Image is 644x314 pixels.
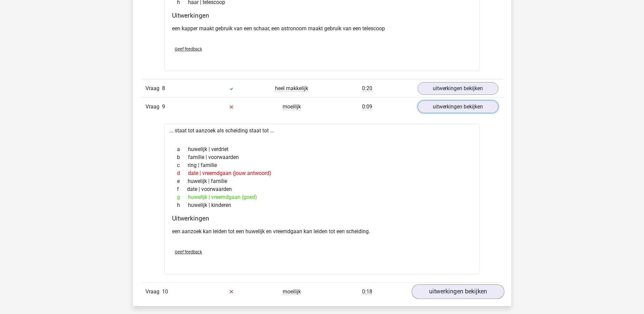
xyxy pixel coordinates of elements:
span: g [177,193,188,201]
span: c [177,161,188,169]
span: heel makkelijk [275,85,309,92]
span: 9 [162,103,165,110]
span: Geef feedback [175,47,202,52]
p: een kapper maakt gebruik van een schaar, een astronoom maakt gebruik van een telescoop [172,25,472,33]
div: huwelijk | familie [172,177,472,185]
span: d [177,169,188,177]
span: Vraag [146,288,162,296]
span: moeilijk [283,288,301,295]
a: uitwerkingen bekijken [412,284,504,299]
p: een aanzoek kan leiden tot een huwelijk en vreemdgaan kan leiden tot een scheiding. [172,228,472,235]
span: e [177,177,188,185]
span: 8 [162,85,165,91]
a: uitwerkingen bekijken [418,82,499,95]
h4: Uitwerkingen [172,12,472,19]
span: 0:09 [362,103,373,110]
h4: Uitwerkingen [172,215,472,222]
span: a [177,145,188,153]
div: ... staat tot aanzoek als scheiding staat tot ... [164,124,480,274]
div: ring | familie [172,161,472,169]
span: f [177,185,187,193]
span: 0:18 [362,288,373,295]
span: 10 [162,288,168,295]
span: h [177,201,188,209]
span: b [177,153,188,161]
span: Vraag [146,103,162,111]
div: huwelijk | verdriet [172,145,472,153]
div: familie | voorwaarden [172,153,472,161]
span: Geef feedback [175,249,202,254]
div: date | voorwaarden [172,185,472,193]
a: uitwerkingen bekijken [418,100,499,113]
div: date | vreemdgaan (jouw antwoord) [172,169,472,177]
span: Vraag [146,84,162,92]
div: huwelijk | kinderen [172,201,472,209]
div: huwelijk | vreemdgaan (goed) [172,193,472,201]
span: 0:20 [362,85,373,92]
span: moeilijk [283,103,301,110]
